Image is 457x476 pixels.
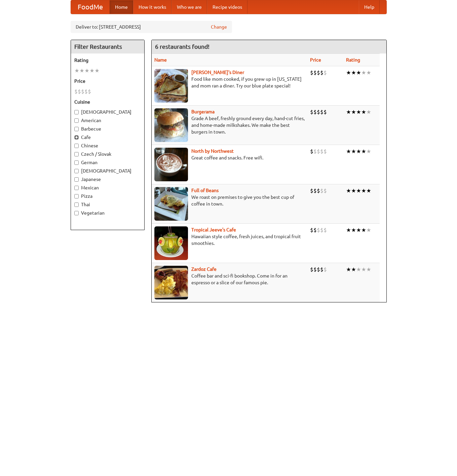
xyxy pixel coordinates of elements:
[89,67,94,74] li: ★
[317,69,320,76] li: $
[317,148,320,155] li: $
[154,233,305,247] p: Hawaiian style coffee, fresh juices, and tropical fruit smoothies.
[313,226,317,234] li: $
[366,148,371,155] li: ★
[361,108,366,116] li: ★
[154,76,305,89] p: Food like mom cooked, if you grew up in [US_STATE] and mom ran a diner. Try our blue plate special!
[74,109,141,115] label: [DEMOGRAPHIC_DATA]
[74,57,141,64] h5: Rating
[154,115,305,135] p: Grade A beef, freshly ground every day, hand-cut fries, and home-made milkshakes. We make the bes...
[346,69,351,76] li: ★
[74,67,79,74] li: ★
[74,201,141,208] label: Thai
[356,148,361,155] li: ★
[155,43,210,50] ng-pluralize: 6 restaurants found!
[74,176,141,183] label: Japanese
[351,108,356,116] li: ★
[74,160,79,165] input: German
[71,40,144,53] h4: Filter Restaurants
[154,187,188,221] img: beans.jpg
[359,0,380,14] a: Help
[74,135,79,140] input: Cafe
[366,108,371,116] li: ★
[320,108,323,116] li: $
[191,188,219,193] a: Full of Beans
[323,266,327,273] li: $
[313,108,317,116] li: $
[74,99,141,105] h5: Cuisine
[346,57,360,63] a: Rating
[351,266,356,273] li: ★
[71,0,110,14] a: FoodMe
[366,266,371,273] li: ★
[361,226,366,234] li: ★
[133,0,172,14] a: How it works
[81,88,84,95] li: $
[320,69,323,76] li: $
[74,78,141,84] h5: Price
[310,266,313,273] li: $
[172,0,207,14] a: Who we are
[74,168,141,174] label: [DEMOGRAPHIC_DATA]
[310,148,313,155] li: $
[361,187,366,194] li: ★
[323,187,327,194] li: $
[84,88,88,95] li: $
[323,108,327,116] li: $
[74,210,141,216] label: Vegetarian
[211,24,227,30] a: Change
[94,67,100,74] li: ★
[74,125,141,132] label: Barbecue
[74,151,141,157] label: Czech / Slovak
[74,134,141,141] label: Cafe
[317,226,320,234] li: $
[74,152,79,156] input: Czech / Slovak
[323,148,327,155] li: $
[74,211,79,215] input: Vegetarian
[320,226,323,234] li: $
[74,110,79,114] input: [DEMOGRAPHIC_DATA]
[74,184,141,191] label: Mexican
[74,177,79,182] input: Japanese
[351,148,356,155] li: ★
[323,226,327,234] li: $
[74,186,79,190] input: Mexican
[74,142,141,149] label: Chinese
[323,69,327,76] li: $
[313,266,317,273] li: $
[154,108,188,142] img: burgerama.jpg
[191,227,236,232] a: Tropical Jeeve's Cafe
[191,70,244,75] b: [PERSON_NAME]'s Diner
[346,266,351,273] li: ★
[361,266,366,273] li: ★
[79,67,84,74] li: ★
[191,109,215,114] a: Burgerama
[310,69,313,76] li: $
[313,69,317,76] li: $
[351,69,356,76] li: ★
[346,226,351,234] li: ★
[154,69,188,103] img: sallys.jpg
[320,266,323,273] li: $
[207,0,247,14] a: Recipe videos
[191,266,217,272] a: Zardoz Cafe
[320,148,323,155] li: $
[74,88,78,95] li: $
[317,187,320,194] li: $
[74,193,141,199] label: Pizza
[154,148,188,181] img: north.jpg
[74,169,79,173] input: [DEMOGRAPHIC_DATA]
[71,21,232,33] div: Deliver to: [STREET_ADDRESS]
[310,187,313,194] li: $
[154,226,188,260] img: jeeves.jpg
[346,108,351,116] li: ★
[74,127,79,131] input: Barbecue
[74,194,79,198] input: Pizza
[317,266,320,273] li: $
[356,266,361,273] li: ★
[191,148,234,154] a: North by Northwest
[74,203,79,207] input: Thai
